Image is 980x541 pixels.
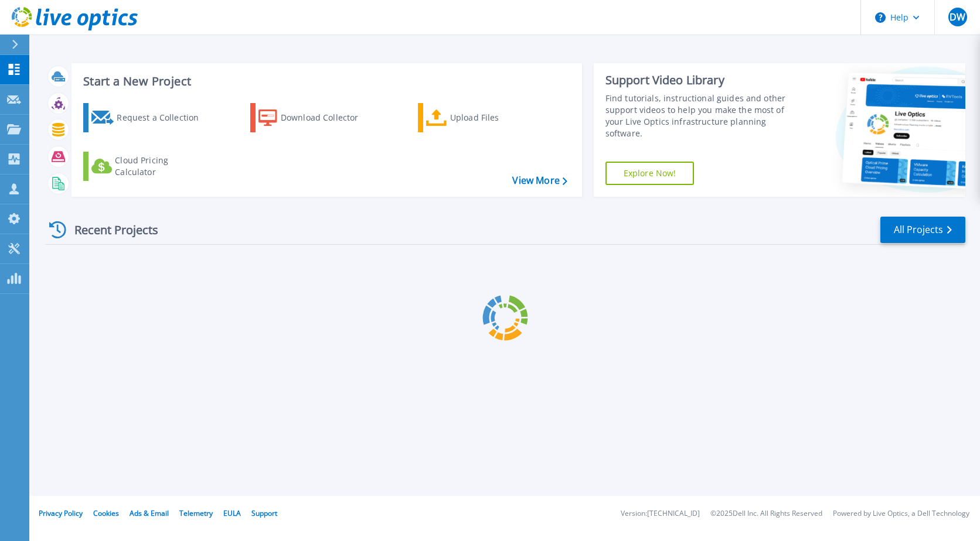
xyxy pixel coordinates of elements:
div: Download Collector [281,106,375,129]
a: Explore Now! [605,162,695,185]
div: Support Video Library [605,73,794,88]
span: DW [950,12,965,22]
a: Request a Collection [83,103,214,132]
li: Powered by Live Optics, a Dell Technology [833,510,969,518]
h3: Start a New Project [83,75,567,88]
a: Telemetry [179,508,213,518]
a: Upload Files [418,103,549,132]
div: Request a Collection [117,106,210,129]
div: Cloud Pricing Calculator [115,155,209,178]
a: Cookies [93,508,119,518]
a: Download Collector [250,103,381,132]
a: Ads & Email [130,508,169,518]
a: All Projects [880,217,965,243]
a: View More [512,175,567,186]
div: Upload Files [450,106,544,129]
a: EULA [223,508,241,518]
a: Support [251,508,277,518]
div: Find tutorials, instructional guides and other support videos to help you make the most of your L... [605,93,794,139]
div: Recent Projects [45,215,174,244]
li: Version: [TECHNICAL_ID] [621,510,700,518]
a: Privacy Policy [39,508,83,518]
a: Cloud Pricing Calculator [83,152,214,181]
li: © 2025 Dell Inc. All Rights Reserved [710,510,822,518]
